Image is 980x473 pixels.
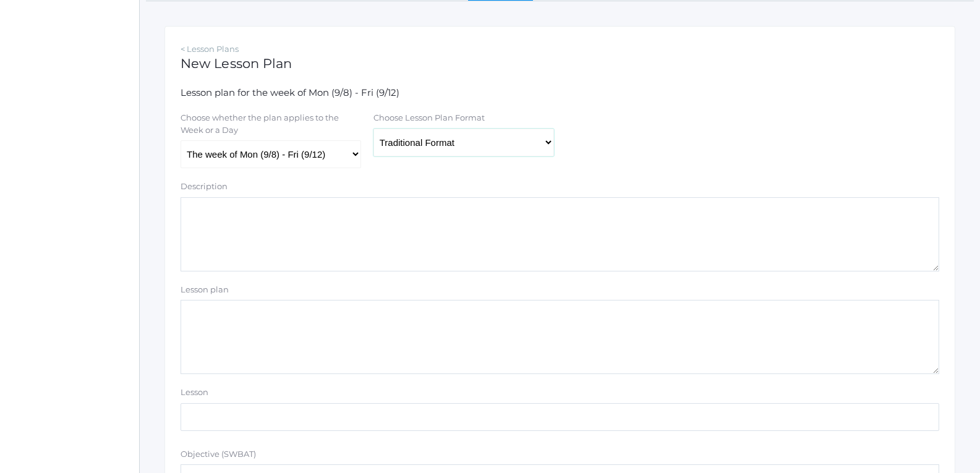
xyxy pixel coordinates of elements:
[181,284,229,296] label: Lesson plan
[181,44,239,54] a: < Lesson Plans
[181,386,208,399] label: Lesson
[373,112,485,124] label: Choose Lesson Plan Format
[181,181,228,193] label: Description
[181,448,256,461] label: Objective (SWBAT)
[181,112,360,136] label: Choose whether the plan applies to the Week or a Day
[181,87,399,98] span: Lesson plan for the week of Mon (9/8) - Fri (9/12)
[181,56,939,70] h1: New Lesson Plan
